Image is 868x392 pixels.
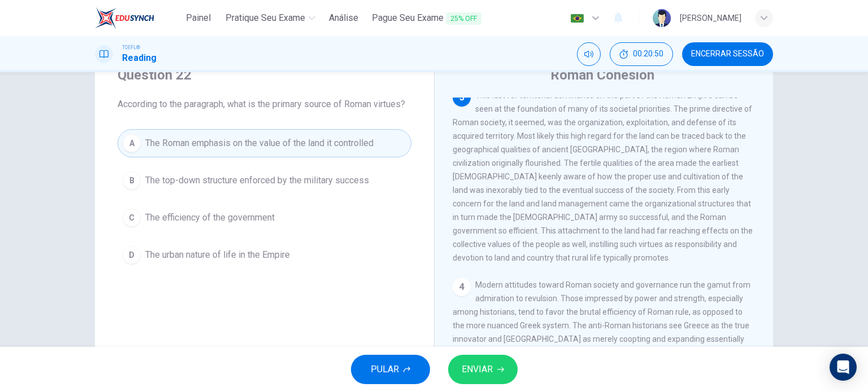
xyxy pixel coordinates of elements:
[186,11,211,25] span: Painel
[118,98,411,111] span: According to the paragraph, what is the primary source of Roman virtues?
[118,66,411,84] h4: Question 22
[118,129,411,157] button: AThe Roman emphasis on the value of the land it controlled
[691,50,764,59] span: Encerrar Sessão
[653,9,671,27] img: Profile picture
[95,7,180,29] a: EduSynch logo
[118,241,411,269] button: DThe urban nature of life in the Empire
[324,8,363,28] button: Análise
[462,362,493,377] span: ENVIAR
[123,246,141,264] div: D
[453,278,471,296] div: 4
[95,7,154,29] img: EduSynch logo
[550,66,654,84] h4: Roman Cohesion
[145,211,275,224] span: The efficiency of the government
[122,43,140,51] span: TOEFL®
[367,8,486,29] button: Pague Seu Exame25% OFF
[180,8,216,28] button: Painel
[453,89,471,107] div: 3
[145,136,374,150] span: The Roman emphasis on the value of the land it controlled
[123,209,141,227] div: C
[682,42,773,66] button: Encerrar Sessão
[145,174,369,187] span: The top-down structure enforced by the military success
[577,42,601,66] div: Silenciar
[610,42,673,66] button: 00:20:50
[446,12,481,25] span: 25% OFF
[225,11,305,25] span: Pratique seu exame
[830,354,857,381] div: Open Intercom Messenger
[221,8,320,28] button: Pratique seu exame
[453,91,753,262] span: This lust for territorial dominance on the part of the Roman Empire can be seen at the foundation...
[122,51,157,65] h1: Reading
[371,362,399,377] span: PULAR
[123,171,141,190] div: B
[448,355,518,384] button: ENVIAR
[118,204,411,232] button: CThe efficiency of the government
[633,50,663,59] span: 00:20:50
[118,166,411,195] button: BThe top-down structure enforced by the military success
[680,11,741,25] div: [PERSON_NAME]
[372,11,481,25] span: Pague Seu Exame
[329,11,358,25] span: Análise
[610,42,673,66] div: Esconder
[145,248,290,262] span: The urban nature of life in the Empire
[123,134,141,152] div: A
[351,355,430,384] button: PULAR
[180,8,216,29] a: Painel
[324,8,363,29] a: Análise
[570,14,584,23] img: pt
